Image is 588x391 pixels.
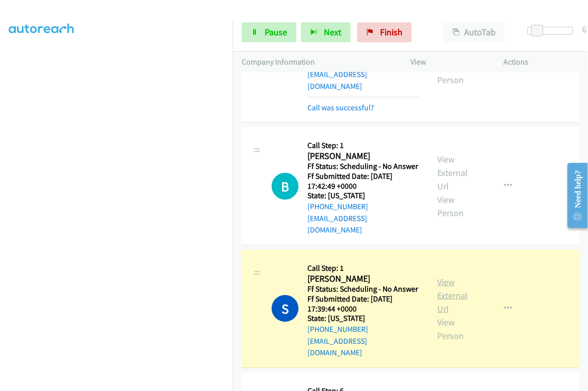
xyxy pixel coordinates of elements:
[307,141,419,151] h5: Call Step: 1
[265,26,287,38] span: Pause
[307,202,368,211] a: [PHONE_NUMBER]
[272,173,298,200] h1: B
[437,316,464,341] a: View Person
[307,161,419,171] h5: Ff Status: Scheduling - No Answer
[307,70,367,91] a: [EMAIL_ADDRESS][DOMAIN_NAME]
[307,336,367,358] a: [EMAIL_ADDRESS][DOMAIN_NAME]
[307,214,367,235] a: [EMAIL_ADDRESS][DOMAIN_NAME]
[242,56,392,68] p: Company Information
[307,191,419,201] h5: State: [US_STATE]
[582,22,587,36] div: 6
[410,56,486,68] p: View
[504,56,580,68] p: Actions
[307,263,419,273] h5: Call Step: 1
[272,295,298,322] h1: S
[301,22,351,42] button: Next
[437,61,464,85] a: View Person
[357,22,412,42] a: Finish
[324,26,341,38] span: Next
[272,173,298,200] div: The call is yet to be attempted
[443,22,505,42] button: AutoTab
[437,276,468,314] a: View External Url
[559,156,588,235] iframe: Resource Center
[307,171,419,191] h5: Ff Submitted Date: [DATE] 17:42:49 +0000
[380,26,402,38] span: Finish
[242,22,296,42] a: Pause
[437,194,464,219] a: View Person
[307,284,419,294] h5: Ff Status: Scheduling - No Answer
[307,313,419,323] h5: State: [US_STATE]
[307,273,419,285] h2: [PERSON_NAME]
[307,324,368,334] a: [PHONE_NUMBER]
[307,294,419,313] h5: Ff Submitted Date: [DATE] 17:39:44 +0000
[307,103,374,112] a: Call was successful?
[307,151,419,162] h2: [PERSON_NAME]
[437,154,468,192] a: View External Url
